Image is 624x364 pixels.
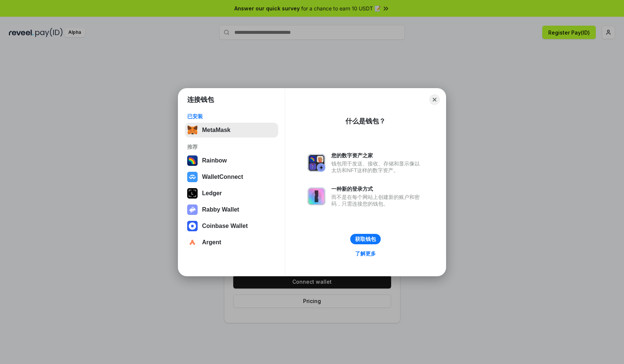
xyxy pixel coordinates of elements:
[202,157,227,164] div: Rainbow
[185,186,278,201] button: Ledger
[187,204,198,215] img: svg+xml,%3Csvg%20xmlns%3D%22http%3A%2F%2Fwww.w3.org%2F2000%2Fsvg%22%20fill%3D%22none%22%20viewBox...
[308,187,325,205] img: svg+xml,%3Csvg%20xmlns%3D%22http%3A%2F%2Fwww.w3.org%2F2000%2Fsvg%22%20fill%3D%22none%22%20viewBox...
[351,249,380,258] a: 了解更多
[185,219,278,233] button: Coinbase Wallet
[187,188,198,199] img: svg+xml,%3Csvg%20xmlns%3D%22http%3A%2F%2Fwww.w3.org%2F2000%2Fsvg%22%20width%3D%2228%22%20height%3...
[202,206,239,213] div: Rabby Wallet
[185,170,278,184] button: WalletConnect
[331,186,423,192] div: 一种新的登录方式
[355,250,376,257] div: 了解更多
[185,202,278,217] button: Rabby Wallet
[202,174,243,180] div: WalletConnect
[202,127,230,133] div: MetaMask
[355,236,376,242] div: 获取钱包
[429,94,440,105] button: Close
[187,125,198,135] img: svg+xml,%3Csvg%20fill%3D%22none%22%20height%3D%2233%22%20viewBox%3D%220%200%2035%2033%22%20width%...
[187,155,198,166] img: svg+xml,%3Csvg%20width%3D%22120%22%20height%3D%22120%22%20viewBox%3D%220%200%20120%20120%22%20fil...
[187,95,214,104] h1: 连接钱包
[331,194,423,207] div: 而不是在每个网站上创建新的账户和密码，只需连接您的钱包。
[331,152,423,159] div: 您的数字资产之家
[345,117,386,126] div: 什么是钱包？
[202,190,222,197] div: Ledger
[202,223,248,229] div: Coinbase Wallet
[202,239,221,246] div: Argent
[185,123,278,138] button: MetaMask
[308,154,325,172] img: svg+xml,%3Csvg%20xmlns%3D%22http%3A%2F%2Fwww.w3.org%2F2000%2Fsvg%22%20fill%3D%22none%22%20viewBox...
[187,221,198,231] img: svg+xml,%3Csvg%20width%3D%2228%22%20height%3D%2228%22%20viewBox%3D%220%200%2028%2028%22%20fill%3D...
[187,113,276,120] div: 已安装
[185,153,278,168] button: Rainbow
[331,160,423,174] div: 钱包用于发送、接收、存储和显示像以太坊和NFT这样的数字资产。
[187,144,276,150] div: 推荐
[187,237,198,248] img: svg+xml,%3Csvg%20width%3D%2228%22%20height%3D%2228%22%20viewBox%3D%220%200%2028%2028%22%20fill%3D...
[350,234,381,244] button: 获取钱包
[187,172,198,182] img: svg+xml,%3Csvg%20width%3D%2228%22%20height%3D%2228%22%20viewBox%3D%220%200%2028%2028%22%20fill%3D...
[185,235,278,250] button: Argent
